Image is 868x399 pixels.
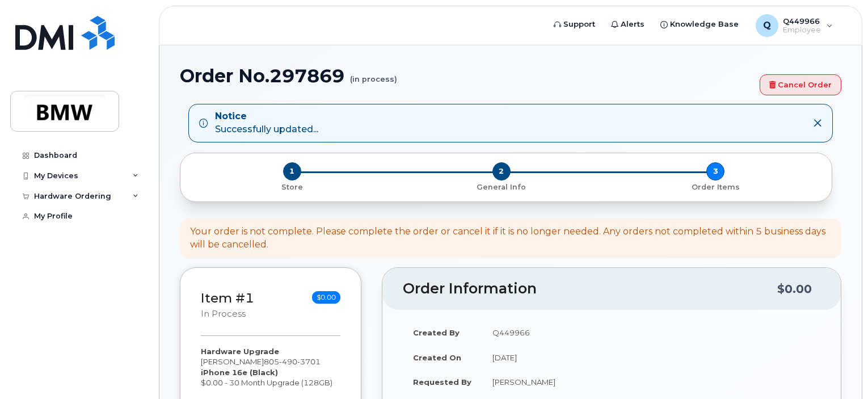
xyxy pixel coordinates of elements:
strong: Created On [413,353,461,362]
td: Q449966 [482,320,820,345]
strong: Requested By [413,377,471,387]
p: Store [194,182,390,192]
small: (in process) [350,66,397,83]
span: 805 [264,357,321,366]
td: [DATE] [482,345,820,370]
p: General Info [399,182,604,192]
span: $0.00 [312,291,340,304]
td: [PERSON_NAME] [482,369,820,394]
span: 2 [492,162,511,180]
h2: Order Information [403,281,777,297]
strong: Hardware Upgrade [201,347,279,356]
span: 1 [283,162,301,180]
a: Item #1 [201,290,254,306]
strong: Created By [413,328,460,337]
strong: Notice [215,110,318,123]
a: 1 Store [189,180,394,192]
div: Successfully updated... [215,110,318,136]
small: in process [201,309,246,319]
a: Cancel Order [760,74,841,95]
div: Your order is not complete. Please complete the order or cancel it if it is no longer needed. Any... [190,225,831,251]
div: $0.00 [777,278,812,300]
a: 2 General Info [394,180,608,192]
strong: iPhone 16e (Black) [201,368,278,377]
h1: Order No.297869 [180,66,754,86]
span: 490 [279,357,297,366]
span: 3701 [297,357,321,366]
